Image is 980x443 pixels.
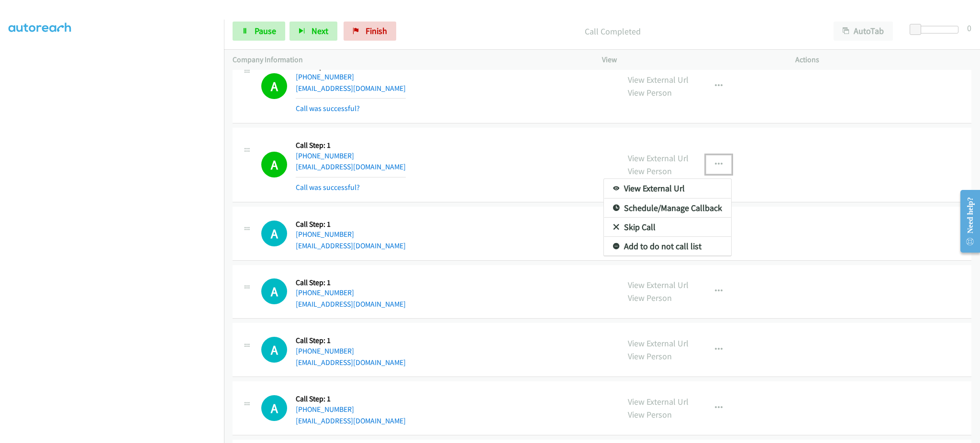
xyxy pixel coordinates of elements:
[261,337,287,363] div: The call is yet to be attempted
[261,278,287,304] div: The call is yet to be attempted
[604,237,731,256] a: Add to do not call list
[261,395,287,421] h1: A
[604,218,731,237] a: Skip Call
[261,221,287,246] h1: A
[261,395,287,421] div: The call is yet to be attempted
[604,199,731,218] a: Schedule/Manage Callback
[261,337,287,363] h1: A
[953,183,980,259] iframe: Resource Center
[261,221,287,246] div: The call is yet to be attempted
[261,278,287,304] h1: A
[604,179,731,198] a: View External Url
